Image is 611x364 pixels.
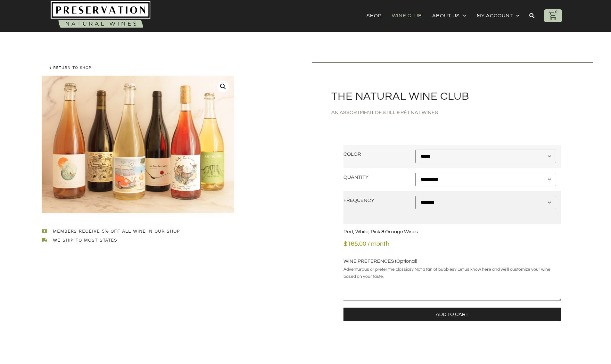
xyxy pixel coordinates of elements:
label: Color [343,151,361,158]
img: Natural-organic-biodynamic-wine [51,1,151,30]
span: / month [367,241,389,247]
bdi: 165.00 [343,241,366,247]
label: Frequency [343,197,374,204]
span: $ [343,241,347,247]
a: View full-screen image gallery [217,81,229,92]
div: 0 [554,9,559,15]
button: Add to Cart [343,308,561,321]
span: Members receive 5% off all wine in our shop [51,228,180,234]
span: Return to Shop [53,66,91,70]
h2: An Assortment of Still & Pét Nat Wines [331,108,593,117]
a: My account [477,11,520,20]
a: About Us [432,11,467,20]
a: Return to Shop [42,62,99,74]
a: Wine Club [392,11,422,20]
div: Adventurous or prefer the classics? Not a fan of bubbles? Let us know here and we'll customize yo... [343,264,561,280]
h2: The Natural Wine Club [331,91,593,102]
label: Quantity [343,174,368,181]
span: WINE PREFERENCES (Optional) [343,259,417,264]
a: Shop [367,11,382,20]
span: We Ship To Most States [51,237,117,243]
nav: Menu [367,11,520,20]
p: Red, White, Pink & Orange Wines [343,228,561,235]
